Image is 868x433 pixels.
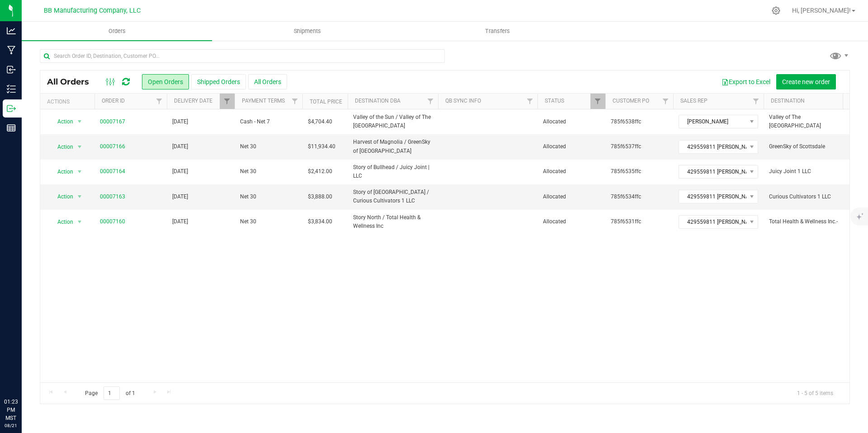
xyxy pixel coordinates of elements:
span: 429559811 [PERSON_NAME] [679,165,746,178]
span: Allocated [543,118,600,126]
inline-svg: Inventory [7,85,16,94]
a: 00007164 [100,167,125,176]
a: Filter [590,94,605,109]
inline-svg: Outbound [7,104,16,113]
a: Destination DBA [355,98,401,104]
p: 01:23 PM MST [4,398,18,422]
span: Allocated [543,193,600,201]
iframe: Resource center [9,361,36,388]
span: Net 30 [240,217,297,226]
span: $2,412.00 [308,167,332,176]
span: [DATE] [172,217,188,226]
a: Order ID [102,98,125,104]
a: 00007163 [100,193,125,201]
a: 00007167 [100,118,125,126]
a: QB Sync Info [445,98,481,104]
inline-svg: Reports [7,123,16,132]
span: Action [49,141,74,153]
a: Sales Rep [680,98,708,104]
iframe: Resource center unread badge [27,359,38,370]
span: select [74,165,85,178]
span: Story of Bullhead / Juicy Joint | LLC [353,163,433,180]
span: [PERSON_NAME] [679,115,746,128]
span: Total Health & Wellness Inc.- [769,217,849,226]
a: Filter [839,94,854,109]
a: 00007166 [100,142,125,151]
span: Harvest of Magnolia / GreenSky of [GEOGRAPHIC_DATA] [353,138,433,155]
span: 429559811 [PERSON_NAME] [679,216,746,228]
a: Orders [22,22,212,41]
span: Shipments [282,27,333,35]
span: GreenSky of Scottsdale [769,142,849,151]
span: select [74,115,85,128]
span: [DATE] [172,167,188,176]
a: Filter [220,94,235,109]
span: Allocated [543,142,600,151]
a: Transfers [402,22,593,41]
span: Hi, [PERSON_NAME]! [792,7,851,14]
span: 785f6535ffc [611,167,668,176]
span: [DATE] [172,142,188,151]
span: Story North / Total Health & Wellness Inc [353,213,433,231]
p: 08/21 [4,422,18,429]
span: Valley of the Sun / Valley of The [GEOGRAPHIC_DATA] [353,113,433,130]
span: Orders [96,27,138,35]
span: select [74,141,85,153]
a: Filter [658,94,673,109]
span: Cash - Net 7 [240,118,297,126]
a: Filter [288,94,302,109]
span: $3,888.00 [308,193,332,201]
span: 785f6531ffc [611,217,668,226]
span: 785f6538ffc [611,118,668,126]
span: BB Manufacturing Company, LLC [44,7,141,14]
a: Filter [423,94,438,109]
a: Status [545,98,564,104]
span: Create new order [782,78,830,85]
span: Action [49,115,74,128]
span: Action [49,165,74,178]
span: Net 30 [240,193,297,201]
span: Story of [GEOGRAPHIC_DATA] / Curious Cultivators 1 LLC [353,188,433,205]
span: Net 30 [240,167,297,176]
inline-svg: Analytics [7,26,16,35]
a: Total Price [310,99,342,105]
span: Valley of The [GEOGRAPHIC_DATA] [769,113,849,130]
span: 1 - 5 of 5 items [790,386,840,400]
a: 00007160 [100,217,125,226]
span: Action [49,190,74,203]
span: $11,934.40 [308,142,335,151]
a: Delivery Date [174,98,212,104]
span: 429559811 [PERSON_NAME] [679,141,746,153]
input: 1 [104,386,120,400]
span: 429559811 [PERSON_NAME] [679,190,746,203]
button: Open Orders [142,74,189,89]
button: Export to Excel [716,74,776,89]
span: Juicy Joint 1 LLC [769,167,849,176]
span: Action [49,216,74,228]
a: Filter [152,94,167,109]
a: Customer PO [613,98,649,104]
a: Filter [523,94,538,109]
a: Destination [771,98,805,104]
span: Allocated [543,167,600,176]
span: Net 30 [240,142,297,151]
a: Shipments [212,22,402,41]
span: 785f6537ffc [611,142,668,151]
span: Curious Cultivators 1 LLC [769,193,849,201]
span: All Orders [47,77,98,87]
a: Filter [749,94,764,109]
button: Shipped Orders [191,74,246,89]
div: Actions [47,99,91,105]
span: Page of 1 [77,386,142,400]
span: Transfers [473,27,522,35]
span: Allocated [543,217,600,226]
span: [DATE] [172,118,188,126]
div: Manage settings [770,6,782,15]
inline-svg: Inbound [7,65,16,74]
a: Payment Terms [242,98,285,104]
button: All Orders [248,74,287,89]
span: $4,704.40 [308,118,332,126]
inline-svg: Manufacturing [7,46,16,55]
span: 785f6534ffc [611,193,668,201]
span: $3,834.00 [308,217,332,226]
